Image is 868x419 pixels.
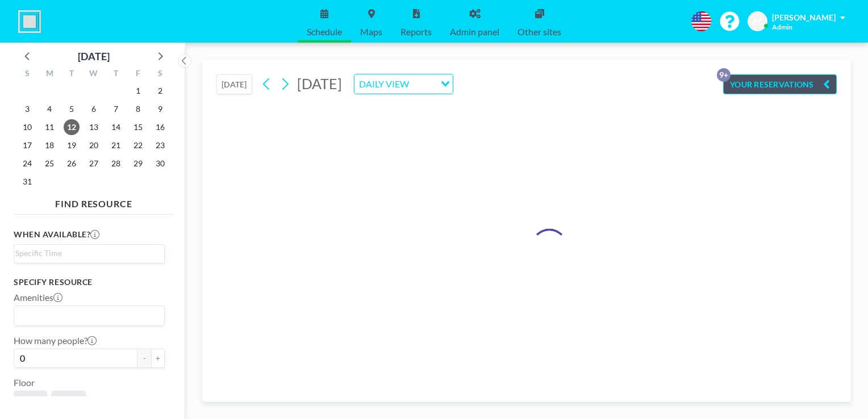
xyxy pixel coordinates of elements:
[19,156,35,171] span: Sunday, May 24, 2026
[772,12,836,22] span: [PERSON_NAME]
[41,119,57,135] span: Monday, May 11, 2026
[108,137,124,153] span: Thursday, May 21, 2026
[105,67,127,82] div: T
[354,74,453,94] div: Search for option
[14,245,164,262] div: Search for option
[14,292,62,303] label: Amenities
[39,67,61,82] div: M
[14,194,174,209] h4: FIND RESOURCE
[400,27,432,36] span: Reports
[130,156,146,171] span: Friday, May 29, 2026
[16,67,39,82] div: S
[19,174,35,190] span: Sunday, May 31, 2026
[152,156,168,171] span: Saturday, May 30, 2026
[83,67,105,82] div: W
[14,377,35,388] label: Floor
[15,247,158,259] input: Search for option
[19,119,35,135] span: Sunday, May 10, 2026
[86,101,102,117] span: Wednesday, May 6, 2026
[19,101,35,117] span: Sunday, May 3, 2026
[14,306,164,325] div: Search for option
[41,137,57,153] span: Monday, May 18, 2026
[41,101,57,117] span: Monday, May 4, 2026
[64,137,80,153] span: Tuesday, May 19, 2026
[108,101,124,117] span: Thursday, May 7, 2026
[297,75,342,92] span: [DATE]
[130,83,146,99] span: Friday, May 1, 2026
[752,16,763,27] span: AC
[723,74,837,94] button: YOUR RESERVATIONS9+
[152,119,168,135] span: Saturday, May 16, 2026
[41,156,57,171] span: Monday, May 25, 2026
[130,119,146,135] span: Friday, May 15, 2026
[450,27,499,36] span: Admin panel
[86,119,102,135] span: Wednesday, May 13, 2026
[64,119,80,135] span: Tuesday, May 12, 2026
[717,68,731,82] p: 9+
[14,335,97,346] label: How many people?
[64,156,80,171] span: Tuesday, May 26, 2026
[772,23,792,31] span: Admin
[14,277,165,287] h3: Specify resource
[360,27,382,36] span: Maps
[152,101,168,117] span: Saturday, May 9, 2026
[151,349,165,368] button: +
[61,67,83,82] div: T
[152,137,168,153] span: Saturday, May 23, 2026
[19,137,35,153] span: Sunday, May 17, 2026
[108,156,124,171] span: Thursday, May 28, 2026
[18,10,41,33] img: organization-logo
[56,395,81,407] span: Upper
[137,349,151,368] button: -
[64,101,80,117] span: Tuesday, May 5, 2026
[108,119,124,135] span: Thursday, May 14, 2026
[127,67,149,82] div: F
[18,395,43,407] span: Lower
[130,101,146,117] span: Friday, May 8, 2026
[357,77,411,91] span: DAILY VIEW
[86,156,102,171] span: Wednesday, May 27, 2026
[86,137,102,153] span: Wednesday, May 20, 2026
[130,137,146,153] span: Friday, May 22, 2026
[15,308,158,323] input: Search for option
[412,77,434,91] input: Search for option
[78,48,110,64] div: [DATE]
[152,83,168,99] span: Saturday, May 2, 2026
[518,27,561,36] span: Other sites
[307,27,342,36] span: Schedule
[149,67,171,82] div: S
[216,74,252,94] button: [DATE]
